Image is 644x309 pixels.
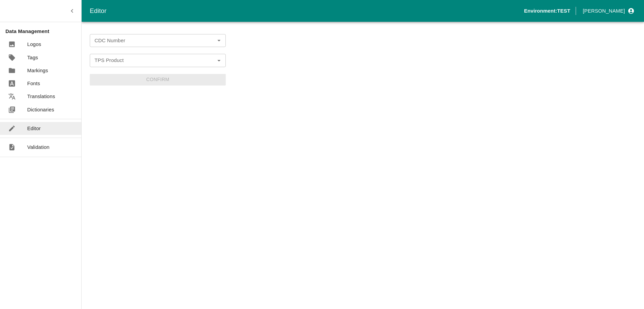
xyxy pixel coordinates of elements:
[583,7,625,15] p: [PERSON_NAME]
[27,93,55,100] p: Translations
[524,7,570,15] p: Environment: TEST
[27,106,54,113] p: Dictionaries
[215,36,223,45] button: Open
[5,28,81,35] p: Data Management
[215,56,223,65] button: Open
[580,5,636,17] button: profile
[27,80,40,87] p: Fonts
[27,143,50,151] p: Validation
[90,6,524,16] div: Editor
[27,67,48,74] p: Markings
[27,54,38,61] p: Tags
[27,41,41,48] p: Logos
[27,125,41,132] p: Editor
